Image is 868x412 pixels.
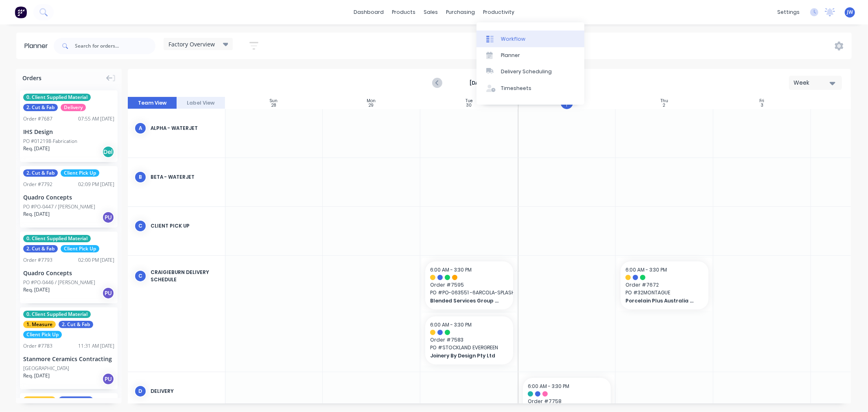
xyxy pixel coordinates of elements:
div: Order # 7783 [23,342,52,350]
span: 0. Client Supplied Material [23,235,91,242]
span: Req. [DATE] [23,210,50,218]
div: PO #PO-0446 / [PERSON_NAME] [23,279,95,286]
span: Order # 7583 [430,336,508,344]
div: A [134,122,146,134]
div: 02:09 PM [DATE] [78,181,114,188]
div: IHS Design [23,127,114,136]
div: Workflow [501,35,525,43]
div: PO #012198-Fabrication [23,138,77,145]
span: 2. Cut & Fab [23,104,58,111]
span: Porcelain Plus Australia Pty Ltd [625,297,696,305]
span: PO # 32MONTAGUE [625,289,704,296]
span: 1. Measure [23,397,56,404]
div: 07:55 AM [DATE] [78,115,114,123]
span: JW [847,9,853,16]
div: Quadro Concepts [23,269,114,277]
div: Fri [760,99,765,103]
span: 6:00 AM - 3:30 PM [625,266,667,273]
span: Order # 7758 [528,398,606,405]
div: [GEOGRAPHIC_DATA] [23,365,69,372]
div: Delivery [151,388,219,395]
span: Blended Services Group Pty Ltd [430,297,501,305]
span: Client Pick Up [61,169,99,177]
button: Team View [128,97,177,109]
span: Req. [DATE] [23,286,50,294]
div: Craigieburn Delivery Schedule [151,269,219,283]
div: Planner [501,52,520,59]
span: 0. Client Supplied Material [23,94,91,101]
div: products [388,6,420,18]
div: purchasing [442,6,479,18]
div: settings [773,6,804,18]
span: 6:00 AM - 3:30 PM [430,266,472,273]
div: D [134,385,146,397]
div: PU [102,287,114,299]
span: Client Pick Up [23,331,62,338]
a: Planner [477,47,584,64]
div: Week [794,79,831,87]
div: C [134,270,146,282]
div: Order # 7687 [23,115,52,123]
a: Delivery Scheduling [477,64,584,80]
div: 29 [369,103,374,107]
span: 6:00 AM - 3:30 PM [430,321,472,328]
span: Factory Overview [168,40,215,48]
div: C [134,220,146,232]
span: Order # 7672 [625,281,704,289]
div: Thu [660,99,668,103]
div: Mon [367,99,376,103]
div: Beta - Waterjet [151,173,219,181]
span: Order # 7595 [430,281,508,289]
div: Order # 7792 [23,181,52,188]
strong: [DATE] - [DATE] [448,79,530,87]
span: Joinery By Design Pty Ltd [430,352,501,359]
span: Delivery [61,104,86,111]
div: PU [102,373,114,385]
a: Workflow [477,31,584,47]
div: Order # 7793 [23,256,52,264]
span: 2. Cut & Fab [23,245,58,252]
span: 1. Measure [23,321,56,328]
span: Req. [DATE] [23,145,50,152]
span: PO # STOCKLAND EVERGREEN [430,344,508,351]
div: Sun [270,99,278,103]
div: 30 [466,103,472,107]
div: 2 [663,103,666,107]
div: Quadro Concepts [23,193,114,202]
div: productivity [479,6,518,18]
input: Search for orders... [75,38,155,54]
a: Timesheets [477,80,584,96]
span: 6:00 AM - 3:30 PM [528,383,569,390]
div: 1 [566,103,567,107]
div: Client Pick Up [151,222,219,230]
div: Delivery Scheduling [501,68,552,75]
div: 28 [271,103,276,107]
img: Factory [15,6,27,18]
button: Label View [177,97,225,109]
div: Alpha - Waterjet [151,125,219,132]
span: Req. [DATE] [23,372,50,379]
span: 0. Client Supplied Material [23,311,91,318]
div: B [134,171,146,183]
span: 2. Cut & Fab [23,169,58,177]
span: 2. Cut & Fab [59,397,93,404]
div: Tue [466,99,472,103]
div: Planner [24,41,52,51]
span: 2. Cut & Fab [59,321,93,328]
div: Del [102,146,114,158]
div: Timesheets [501,85,531,92]
a: dashboard [350,6,388,18]
span: Orders [22,74,42,82]
div: Stanmore Ceramics Contracting [23,355,114,363]
span: PO # PO-063551 -6ARCOLA-SPLASHBACKS [430,289,508,296]
div: 11:31 AM [DATE] [78,342,114,350]
span: Client Pick Up [61,245,99,252]
div: 02:00 PM [DATE] [78,256,114,264]
div: PU [102,211,114,224]
div: sales [420,6,442,18]
div: 3 [761,103,763,107]
button: Week [789,76,842,90]
div: PO #PO-0447 / [PERSON_NAME] [23,203,95,210]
